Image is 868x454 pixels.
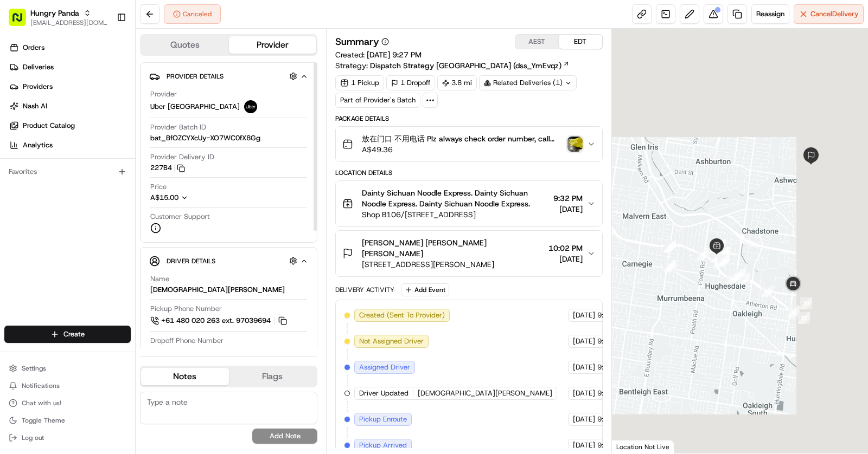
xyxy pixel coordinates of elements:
div: 3.8 mi [437,75,477,90]
span: [DATE] [573,414,595,424]
div: 30 [761,286,773,297]
span: Product Catalog [23,121,75,131]
span: [DEMOGRAPHIC_DATA][PERSON_NAME] [418,388,552,398]
button: Notes [141,368,229,385]
span: 9:28 PM EDT [597,414,639,424]
button: [PERSON_NAME] [PERSON_NAME] [PERSON_NAME][STREET_ADDRESS][PERSON_NAME]10:02 PM[DATE] [336,231,602,276]
span: Notifications [22,381,60,390]
div: 23 [713,250,725,262]
div: Location Not Live [612,440,674,453]
span: [PERSON_NAME] [PERSON_NAME] [PERSON_NAME] [362,237,544,259]
div: 12 [716,250,727,262]
button: EDT [559,35,602,49]
a: Providers [4,78,135,95]
span: [DATE] [573,362,595,372]
div: 5 [697,249,709,261]
div: Package Details [335,114,603,123]
button: Create [4,326,131,343]
button: Notifications [4,378,131,393]
button: Log out [4,430,131,445]
div: 27 [738,273,750,284]
span: +61 480 020 263 ext. 97039694 [161,316,271,326]
span: 9:28 PM EDT [597,388,639,398]
div: 28 [734,268,746,280]
a: +61 480 020 263 ext. 97039694 [150,315,289,327]
div: Related Deliveries (1) [479,75,577,90]
div: 4 [664,241,676,252]
button: Settings [4,361,131,376]
div: Delivery Activity [335,286,394,294]
span: [DATE] [548,254,583,264]
span: Name [150,274,169,284]
span: Customer Support [150,212,210,222]
span: 放在门口 不用电话 Plz always check order number, call customer when you arrive, any delivery issues, Cont... [362,133,563,144]
span: 9:27 PM EDT [597,336,639,346]
span: Log out [22,433,44,442]
span: Provider Batch ID [150,122,206,132]
span: Analytics [23,140,53,150]
button: Dainty Sichuan Noodle Express. Dainty Sichuan Noodle Express. Dainty Sichuan Noodle Express.Shop ... [336,181,602,226]
span: Shop B106/[STREET_ADDRESS] [362,209,549,220]
span: Dainty Sichuan Noodle Express. Dainty Sichuan Noodle Express. Dainty Sichuan Noodle Express. [362,187,549,209]
a: Product Catalog [4,117,135,134]
button: Provider Details [149,67,308,85]
div: 26 [726,272,738,284]
span: Driver Updated [359,388,409,398]
span: Toggle Theme [22,416,65,425]
span: Price [150,182,167,192]
button: Provider [229,36,317,54]
span: Created: [335,49,422,60]
button: Hungry Panda[EMAIL_ADDRESS][DOMAIN_NAME] [4,4,112,30]
span: Orders [23,43,44,53]
span: Create [63,329,85,339]
span: Created (Sent To Provider) [359,310,445,320]
span: [DATE] [573,440,595,450]
a: Deliveries [4,59,135,76]
h3: Summary [335,37,379,47]
div: Location Details [335,168,603,177]
span: Nash AI [23,101,47,111]
a: Dispatch Strategy [GEOGRAPHIC_DATA] (dss_YmEvqz) [370,60,570,71]
span: Cancel Delivery [810,9,859,19]
img: photo_proof_of_pickup image [567,137,583,152]
div: 33 [800,297,812,309]
span: Reassign [756,9,784,19]
div: 24 [717,254,729,265]
div: 11 [716,247,728,259]
div: 31 [788,306,800,317]
div: 9 [718,247,730,259]
span: A$49.36 [362,144,563,155]
span: Provider Details [167,72,224,81]
span: Provider Delivery ID [150,152,214,162]
span: Dropoff Phone Number [150,336,224,346]
span: Driver Details [167,257,215,265]
span: Hungry Panda [30,8,79,18]
button: Reassign [751,4,789,24]
div: 1 Dropoff [386,75,435,90]
span: [STREET_ADDRESS][PERSON_NAME] [362,259,544,270]
span: Providers [23,82,53,92]
a: Nash AI [4,98,135,115]
a: Analytics [4,137,135,154]
div: 18 [714,239,726,251]
img: uber-new-logo.jpeg [244,100,257,113]
span: 9:55 PM EDT [597,440,639,450]
button: A$15.00 [150,193,246,203]
div: 1 [663,260,675,271]
button: Driver Details [149,252,308,270]
span: Assigned Driver [359,362,410,372]
div: 13 [717,253,729,265]
span: bat_BfOZCYXcUy-XO7WC0fX8Gg [150,133,260,143]
span: Uber [GEOGRAPHIC_DATA] [150,102,240,112]
span: Provider [150,89,177,99]
span: [DATE] [573,388,595,398]
span: [DATE] [573,310,595,320]
span: Dispatch Strategy [GEOGRAPHIC_DATA] (dss_YmEvqz) [370,60,561,71]
span: Deliveries [23,62,54,72]
button: 放在门口 不用电话 Plz always check order number, call customer when you arrive, any delivery issues, Cont... [336,127,602,161]
button: AEST [515,35,559,49]
span: 9:27 PM EDT [597,310,639,320]
button: [EMAIL_ADDRESS][DOMAIN_NAME] [30,18,108,27]
span: A$15.00 [150,193,178,202]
